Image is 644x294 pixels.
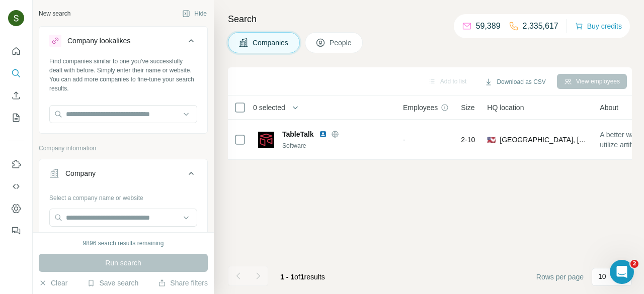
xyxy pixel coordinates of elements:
button: My lists [8,109,24,127]
div: New search [39,9,70,18]
div: Find companies similar to one you've successfully dealt with before. Simply enter their name or w... [49,57,197,93]
button: Use Surfe on LinkedIn [8,155,24,173]
p: Company information [39,144,208,153]
span: 1 [300,273,304,281]
span: - [403,136,406,144]
iframe: Intercom live chat [610,260,634,284]
button: Enrich CSV [8,86,24,105]
div: 9896 search results remaining [83,239,164,248]
button: Hide [175,6,214,21]
button: Quick start [8,42,24,60]
button: Share filters [158,278,208,288]
button: Company lookalikes [39,29,207,57]
p: 10 [598,271,606,281]
img: Logo of TableTalk [258,132,274,148]
button: Use Surfe API [8,177,24,195]
button: Buy credits [575,19,622,33]
span: HQ location [487,103,524,113]
span: Companies [253,38,289,48]
img: LinkedIn logo [319,130,327,138]
span: of [294,273,300,281]
button: Download as CSV [477,74,552,89]
span: 0 selected [253,103,285,113]
h4: Search [228,12,632,26]
div: Select a company name or website [49,189,197,203]
p: 2,335,617 [523,20,558,32]
button: Clear [39,278,67,288]
p: 59,389 [476,20,501,32]
button: Feedback [8,222,24,240]
span: 2 [630,260,638,268]
div: Software [282,141,391,150]
span: 🇺🇸 [487,135,496,145]
span: About [600,103,618,113]
span: 2-10 [461,135,475,145]
span: Rows per page [536,272,584,282]
button: Dashboard [8,200,24,218]
span: TableTalk [282,129,314,139]
div: Company lookalikes [67,36,130,46]
span: results [280,273,325,281]
span: Employees [403,103,438,113]
span: 1 - 1 [280,273,294,281]
button: Company [39,161,207,189]
button: Save search [87,278,138,288]
button: Search [8,64,24,82]
div: Company [65,168,96,178]
img: Avatar [8,10,24,26]
span: [GEOGRAPHIC_DATA], [US_STATE] [500,135,588,145]
span: Size [461,103,474,113]
span: People [330,38,353,48]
